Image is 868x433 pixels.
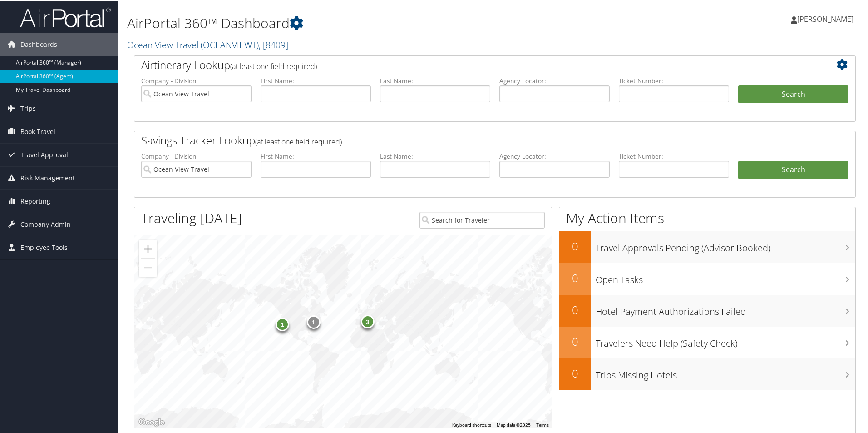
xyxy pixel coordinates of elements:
input: search accounts [141,160,252,177]
a: 0Travel Approvals Pending (Advisor Booked) [559,230,855,262]
label: Last Name: [380,75,490,85]
a: Ocean View Travel [127,38,288,50]
span: (at least one field required) [255,136,342,146]
span: [PERSON_NAME] [797,13,853,23]
a: 0Open Tasks [559,262,855,294]
div: 3 [360,314,374,328]
h2: 0 [559,238,591,253]
h2: 0 [559,301,591,317]
button: Keyboard shortcuts [452,421,491,428]
label: Agency Locator: [499,75,610,85]
h2: 0 [559,365,591,380]
a: 0Trips Missing Hotels [559,358,855,389]
h2: Airtinerary Lookup [141,56,789,72]
span: (at least one field required) [230,60,317,70]
a: [PERSON_NAME] [791,5,863,32]
label: Agency Locator: [499,151,610,160]
label: Last Name: [380,151,490,160]
h1: AirPortal 360™ Dashboard [127,13,617,32]
h3: Open Tasks [596,268,855,285]
span: Dashboards [20,32,57,55]
span: Book Travel [20,119,55,142]
div: 1 [306,314,320,328]
div: 1 [276,317,289,330]
span: , [ 8409 ] [259,38,288,50]
label: First Name: [261,151,371,160]
h3: Hotel Payment Authorizations Failed [596,300,855,317]
label: Company - Division: [141,151,252,160]
h2: 0 [559,269,591,285]
a: Open this area in Google Maps (opens a new window) [137,416,167,428]
span: Company Admin [20,212,71,235]
span: Employee Tools [20,235,68,258]
h2: 0 [559,333,591,348]
a: 0Hotel Payment Authorizations Failed [559,294,855,326]
button: Zoom out [139,258,157,276]
h3: Trips Missing Hotels [596,363,855,381]
a: 0Travelers Need Help (Safety Check) [559,326,855,358]
h3: Travelers Need Help (Safety Check) [596,332,855,349]
input: Search for Traveler [419,211,545,228]
button: Zoom in [139,239,157,257]
span: Trips [20,96,36,119]
span: Travel Approval [20,143,68,165]
a: Search [738,160,848,178]
h2: Savings Tracker Lookup [141,132,789,147]
label: Ticket Number: [619,75,729,85]
button: Search [738,85,848,103]
img: Google [137,416,167,428]
label: First Name: [261,75,371,85]
span: Map data ©2025 [497,422,531,427]
label: Company - Division: [141,75,252,85]
label: Ticket Number: [619,151,729,160]
h1: Traveling [DATE] [141,208,242,227]
span: Reporting [20,189,50,212]
h3: Travel Approvals Pending (Advisor Booked) [596,236,855,254]
span: ( OCEANVIEWT ) [201,38,259,50]
a: Terms (opens in new tab) [536,422,549,427]
h1: My Action Items [559,208,855,227]
span: Risk Management [20,166,75,189]
img: airportal-logo.png [20,6,111,27]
